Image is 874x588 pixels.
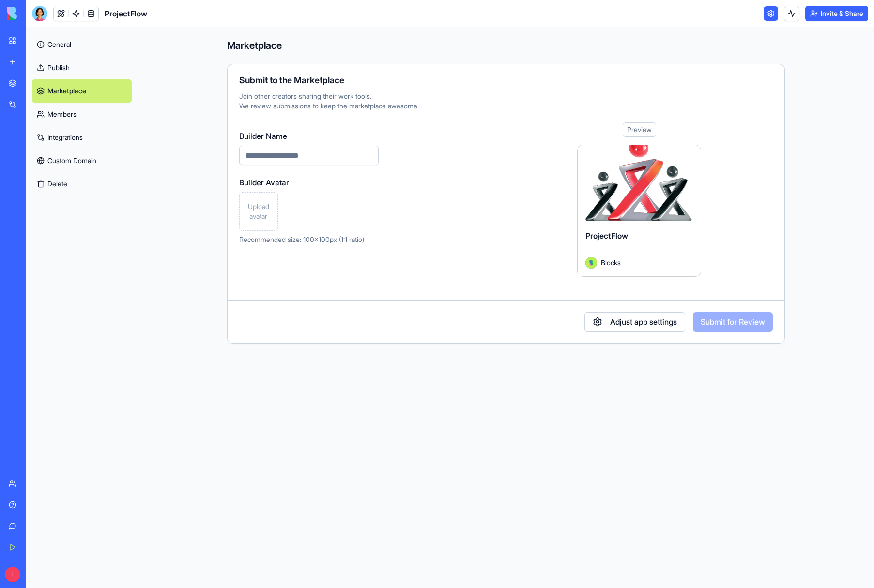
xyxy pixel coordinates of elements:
h4: Marketplace [227,39,785,52]
img: logo [7,7,67,20]
button: Invite & Share [805,6,868,21]
label: Builder Avatar [239,177,379,188]
a: Marketplace [32,79,132,103]
a: Integrations [32,126,132,149]
div: Upload avatar [239,192,278,231]
label: Builder Name [239,130,379,142]
a: Custom Domain [32,149,132,172]
span: Upload avatar [244,202,274,221]
a: Members [32,103,132,126]
div: Preview [623,122,656,137]
div: Join other creators sharing their work tools. We review submissions to keep the marketplace awesome. [239,91,773,111]
span: Blocks [601,257,621,268]
div: Submit to the Marketplace [239,76,773,85]
a: Publish [32,56,132,79]
img: Avatar [585,257,597,269]
p: Recommended size: 100x100px (1:1 ratio) [239,235,379,244]
span: ProjectFlow [585,231,628,241]
span: ProjectFlow [105,8,147,19]
a: General [32,33,132,56]
span: I [5,567,20,582]
a: ProjectFlowAvatarBlocks [577,145,701,277]
button: Adjust app settings [584,312,685,332]
button: Delete [32,172,132,196]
